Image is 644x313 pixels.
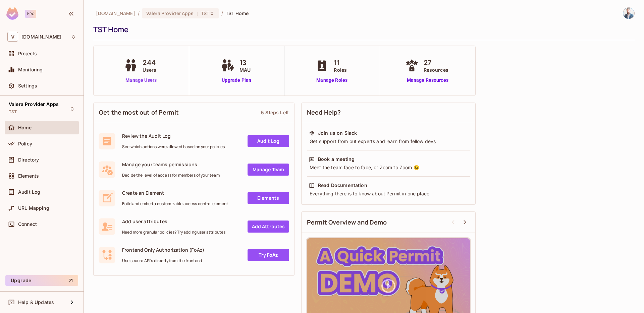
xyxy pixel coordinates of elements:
[18,300,54,305] span: Help & Updates
[248,164,289,176] a: Manage Team
[122,77,160,84] a: Manage Users
[99,108,179,117] span: Get the most out of Permit
[307,108,341,117] span: Need Help?
[122,173,220,178] span: Decide the level of access for members of your team
[18,67,43,72] span: Monitoring
[201,10,209,16] span: TST
[9,102,59,107] span: Valera Provider Apps
[261,109,289,116] div: 5 Steps Left
[219,77,254,84] a: Upgrade Plan
[122,190,228,196] span: Create an Element
[146,10,194,16] span: Valera Provider Apps
[226,10,249,16] span: TST Home
[93,24,631,35] div: TST Home
[143,66,156,73] span: Users
[21,34,61,40] span: Workspace: valerahealth.com
[318,130,357,136] div: Join us on Slack
[239,58,251,68] span: 13
[309,164,468,171] div: Meet the team face to face, or Zoom to Zoom 😉
[122,133,225,139] span: Review the Audit Log
[138,10,140,16] li: /
[7,32,18,42] span: V
[18,157,39,163] span: Directory
[96,10,135,16] span: the active workspace
[18,173,39,179] span: Elements
[122,247,204,253] span: Frontend Only Authorization (FoAz)
[334,66,347,73] span: Roles
[248,135,289,147] a: Audit Log
[404,77,452,84] a: Manage Resources
[623,8,634,19] img: Josh Myers
[318,182,367,189] div: Read Documentation
[196,11,199,16] span: :
[18,141,32,146] span: Policy
[122,218,225,225] span: Add user attributes
[122,161,220,168] span: Manage your teams permissions
[248,192,289,204] a: Elements
[18,83,37,88] span: Settings
[122,258,204,263] span: Use secure API's directly from the frontend
[334,58,347,68] span: 11
[248,221,289,233] a: Add Attrbutes
[122,144,225,149] span: See which actions were allowed based on your policies
[314,77,350,84] a: Manage Roles
[143,58,156,68] span: 244
[307,218,387,227] span: Permit Overview and Demo
[221,10,223,16] li: /
[6,7,18,20] img: SReyMgAAAABJRU5ErkJggg==
[318,156,355,163] div: Book a meeting
[309,190,468,197] div: Everything there is to know about Permit in one place
[122,201,228,206] span: Build and embed a customizable access control element
[248,249,289,261] a: Try FoAz
[18,125,32,130] span: Home
[18,51,37,56] span: Projects
[122,230,225,235] span: Need more granular policies? Try adding user attributes
[25,10,36,18] div: Pro
[18,205,49,211] span: URL Mapping
[18,222,37,227] span: Connect
[18,189,40,195] span: Audit Log
[309,138,468,145] div: Get support from out experts and learn from fellow devs
[239,66,251,73] span: MAU
[9,109,17,115] span: TST
[5,275,78,286] button: Upgrade
[424,66,448,73] span: Resources
[424,58,448,68] span: 27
